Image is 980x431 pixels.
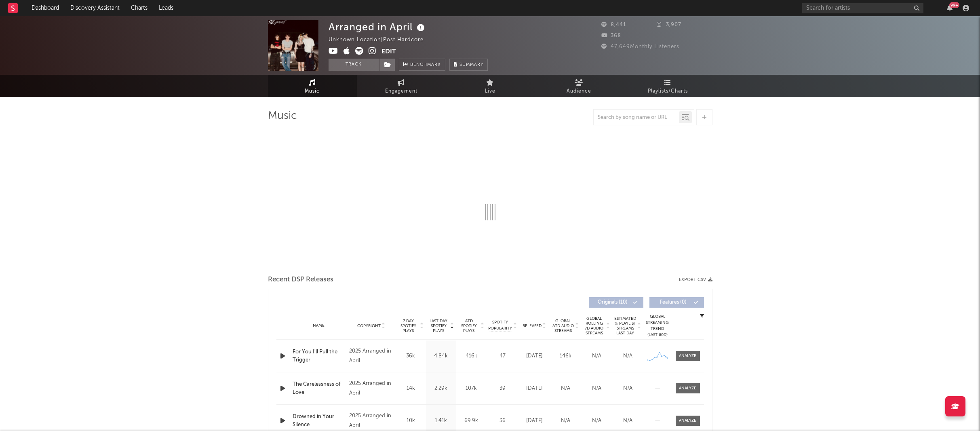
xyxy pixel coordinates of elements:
[552,385,579,393] div: N/A
[398,385,424,393] div: 14k
[649,297,704,308] button: Features(0)
[357,323,381,328] span: Copyright
[458,352,485,360] div: 416k
[645,314,670,338] div: Global Streaming Trend (Last 60D)
[521,417,548,425] div: [DATE]
[428,352,454,360] div: 4.84k
[428,319,449,333] span: Last Day Spotify Plays
[305,87,320,96] span: Music
[614,316,636,336] span: Estimated % Playlist Streams Last Day
[614,385,641,393] div: N/A
[521,385,548,393] div: [DATE]
[679,277,712,282] button: Export CSV
[523,323,542,328] span: Released
[293,323,346,329] div: Name
[485,87,495,96] span: Live
[385,87,417,96] span: Engagement
[648,87,688,96] span: Playlists/Charts
[802,3,923,13] input: Search for artists
[552,319,574,333] span: Global ATD Audio Streams
[601,44,679,49] span: 47,649 Monthly Listeners
[583,417,610,425] div: N/A
[446,75,535,97] a: Live
[458,385,485,393] div: 107k
[489,352,517,360] div: 47
[594,114,679,121] input: Search by song name or URL
[293,348,346,364] a: For You I'll Pull the Trigger
[489,385,517,393] div: 39
[614,352,641,360] div: N/A
[293,413,346,429] a: Drowned in Your Silence
[349,411,393,431] div: 2025 Arranged in April
[329,20,427,34] div: Arranged in April
[949,2,959,8] div: 99 +
[268,275,333,285] span: Recent DSP Releases
[398,417,424,425] div: 10k
[349,346,393,366] div: 2025 Arranged in April
[488,319,512,332] span: Spotify Popularity
[449,59,488,71] button: Summary
[458,319,480,333] span: ATD Spotify Plays
[329,35,433,45] div: Unknown Location | Post Hardcore
[381,47,396,57] button: Edit
[489,417,517,425] div: 36
[535,75,624,97] a: Audience
[329,59,379,71] button: Track
[459,63,483,67] span: Summary
[410,60,441,70] span: Benchmark
[947,5,953,11] button: 99+
[567,87,591,96] span: Audience
[399,59,445,71] a: Benchmark
[614,417,641,425] div: N/A
[552,417,579,425] div: N/A
[349,379,393,398] div: 2025 Arranged in April
[657,22,681,27] span: 3,907
[357,75,446,97] a: Engagement
[589,297,643,308] button: Originals(10)
[458,417,485,425] div: 69.9k
[552,352,579,360] div: 146k
[583,316,605,336] span: Global Rolling 7D Audio Streams
[583,385,610,393] div: N/A
[428,385,454,393] div: 2.29k
[655,300,692,305] span: Features ( 0 )
[601,33,621,38] span: 368
[583,352,610,360] div: N/A
[428,417,454,425] div: 1.41k
[268,75,357,97] a: Music
[624,75,712,97] a: Playlists/Charts
[594,300,631,305] span: Originals ( 10 )
[398,319,419,333] span: 7 Day Spotify Plays
[601,22,626,27] span: 8,441
[521,352,548,360] div: [DATE]
[398,352,424,360] div: 36k
[293,380,346,396] a: The Carelessness of Love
